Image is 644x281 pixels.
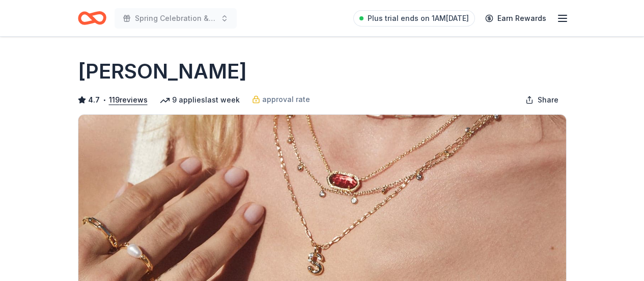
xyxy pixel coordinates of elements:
span: • [102,96,106,104]
span: approval rate [262,93,310,106]
div: 9 applies last week [160,94,240,106]
a: Plus trial ends on 1AM[DATE] [353,10,475,27]
a: approval rate [252,93,310,106]
span: Share [538,94,558,106]
button: 119reviews [109,94,148,106]
a: Home [78,6,106,30]
span: Plus trial ends on 1AM[DATE] [368,12,469,24]
button: Share [517,90,567,110]
span: Spring Celebration & Auction [135,12,216,24]
button: Spring Celebration & Auction [115,8,237,29]
h1: [PERSON_NAME] [78,57,247,86]
span: 4.7 [88,94,100,106]
a: Earn Rewards [479,9,552,28]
